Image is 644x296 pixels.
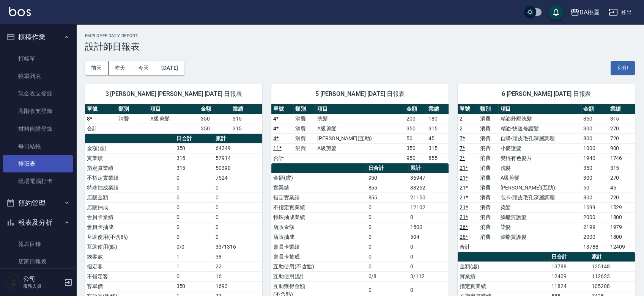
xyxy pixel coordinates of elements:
[548,5,564,20] button: save
[550,271,590,281] td: 12409
[85,262,175,271] td: 指定客
[606,5,635,19] button: 登出
[271,262,366,271] td: 互助使用(不含點)
[175,134,214,144] th: 日合計
[581,163,608,173] td: 350
[366,242,408,252] td: 0
[175,271,214,281] td: 0
[581,193,608,202] td: 800
[498,104,581,114] th: 項目
[581,222,608,232] td: 2199
[408,262,449,271] td: 0
[85,153,175,163] td: 實業績
[85,281,175,291] td: 客單價
[498,232,581,242] td: 鱗脂質護髮
[315,133,405,143] td: [PERSON_NAME](互助)
[478,133,499,143] td: 消費
[405,133,427,143] td: 50
[608,153,635,163] td: 1746
[478,104,499,114] th: 類別
[214,222,262,232] td: 0
[293,143,315,153] td: 消費
[611,61,635,75] button: 列印
[214,143,262,153] td: 64349
[567,5,603,20] button: DA桃園
[478,183,499,193] td: 消費
[590,252,635,262] th: 累計
[214,252,262,262] td: 38
[199,104,230,114] th: 金額
[590,262,635,271] td: 125148
[85,271,175,281] td: 不指定客
[175,193,214,202] td: 0
[293,104,315,114] th: 類別
[498,193,581,202] td: 包卡-頭皮毛孔深層調理
[478,124,499,133] td: 消費
[148,114,199,124] td: A級剪髮
[175,262,214,271] td: 1
[214,193,262,202] td: 0
[3,213,73,232] button: 報表及分析
[408,222,449,232] td: 1500
[458,262,550,271] td: 金額(虛)
[498,222,581,232] td: 染髮
[3,50,73,67] a: 打帳單
[408,193,449,202] td: 21150
[214,262,262,271] td: 22
[271,104,449,163] table: a dense table
[6,275,21,290] img: Person
[498,212,581,222] td: 鱗脂質護髮
[478,153,499,163] td: 消費
[293,133,315,143] td: 消費
[478,114,499,124] td: 消費
[458,271,550,281] td: 實業績
[271,173,366,183] td: 金額(虛)
[85,183,175,193] td: 特殊抽成業績
[581,173,608,183] td: 300
[9,7,31,16] img: Logo
[315,104,405,114] th: 項目
[175,242,214,252] td: 0/0
[3,253,73,270] a: 店家日報表
[271,153,293,163] td: 合計
[408,202,449,212] td: 12102
[550,281,590,291] td: 11824
[608,183,635,193] td: 45
[85,202,175,212] td: 店販抽成
[214,271,262,281] td: 16
[608,124,635,133] td: 270
[366,163,408,173] th: 日合計
[408,173,449,183] td: 36947
[231,124,262,133] td: 315
[85,33,635,38] h2: Employee Daily Report
[498,133,581,143] td: 自購-頭皮毛孔深層調理
[214,212,262,222] td: 0
[85,212,175,222] td: 會員卡業績
[85,173,175,183] td: 不指定實業績
[271,252,366,262] td: 會員卡抽成
[405,114,427,124] td: 200
[175,183,214,193] td: 0
[271,232,366,242] td: 店販抽成
[458,242,478,252] td: 合計
[271,104,293,114] th: 單號
[85,61,109,75] button: 前天
[85,193,175,202] td: 店販金額
[590,271,635,281] td: 112633
[498,163,581,173] td: 洗髮
[366,183,408,193] td: 855
[3,102,73,120] a: 高階收支登錄
[498,183,581,193] td: [PERSON_NAME](互助)
[366,173,408,183] td: 950
[175,173,214,183] td: 0
[271,242,366,252] td: 會員卡業績
[155,61,184,75] button: [DATE]
[405,153,427,163] td: 950
[478,163,499,173] td: 消費
[3,155,73,172] a: 排班表
[405,104,427,114] th: 金額
[271,202,366,212] td: 不指定實業績
[23,283,62,290] p: 服務人員
[271,212,366,222] td: 特殊抽成業績
[85,104,262,134] table: a dense table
